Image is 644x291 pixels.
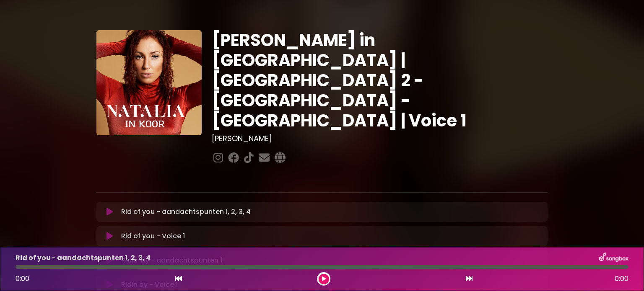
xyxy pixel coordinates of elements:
[96,30,202,135] img: YTVS25JmS9CLUqXqkEhs
[16,253,151,263] p: Rid of you - aandachtspunten 1, 2, 3, 4
[121,231,185,241] p: Rid of you - Voice 1
[16,274,29,283] span: 0:00
[212,30,548,131] h1: [PERSON_NAME] in [GEOGRAPHIC_DATA] | [GEOGRAPHIC_DATA] 2 - [GEOGRAPHIC_DATA] - [GEOGRAPHIC_DATA] ...
[599,252,628,263] img: songbox-logo-white.png
[212,134,548,143] h3: [PERSON_NAME]
[121,207,251,217] p: Rid of you - aandachtspunten 1, 2, 3, 4
[615,274,628,284] span: 0:00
